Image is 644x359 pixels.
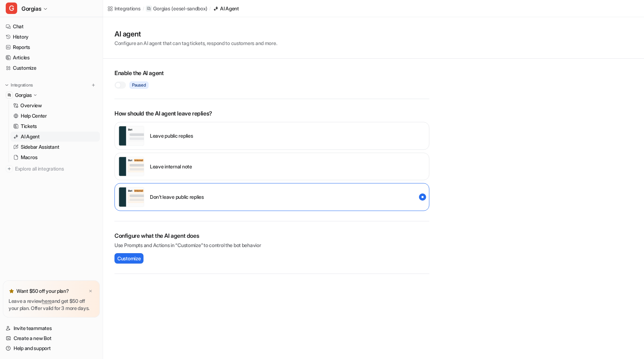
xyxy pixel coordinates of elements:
[114,231,429,240] h2: Configure what the AI agent does
[114,29,277,39] h1: AI agent
[9,288,14,294] img: star
[3,42,100,52] a: Reports
[114,69,429,77] h2: Enable the AI agent
[88,289,93,294] img: x
[16,287,69,295] p: Want $50 off your plan?
[3,63,100,73] a: Customize
[118,157,144,177] img: internal note
[118,126,144,146] img: public reply
[150,193,204,201] p: Don’t leave public replies
[114,109,429,118] p: How should the AI agent leave replies?
[114,122,429,150] div: external_reply
[11,82,33,88] p: Integrations
[7,93,11,97] img: Gorgias
[10,121,100,131] a: Tickets
[3,323,100,333] a: Invite teammates
[9,297,94,312] p: Leave a review and get $50 off your plan. Offer valid for 3 more days.
[107,5,141,12] a: Integrations
[42,298,52,304] a: here
[3,164,100,174] a: Explore all integrations
[10,152,100,162] a: Macros
[3,343,100,353] a: Help and support
[3,333,100,343] a: Create a new Bot
[21,143,59,151] p: Sidebar Assistant
[15,163,97,174] span: Explore all integrations
[21,123,37,130] p: Tickets
[6,165,13,172] img: explore all integrations
[21,4,41,14] span: Gorgias
[150,132,193,139] p: Leave public replies
[10,132,100,142] a: AI Agent
[10,142,100,152] a: Sidebar Assistant
[114,241,429,249] p: Use Prompts and Actions in “Customize” to control the bot behavior
[15,92,32,99] p: Gorgias
[3,82,35,89] button: Integrations
[21,112,47,119] p: Help Center
[114,39,277,47] p: Configure an AI agent that can tag tickets, respond to customers and more.
[146,5,207,12] a: Gorgias(eesel-sandbox)
[3,21,100,31] a: Chat
[10,100,100,110] a: Overview
[114,153,429,181] div: internal_reply
[21,154,37,161] p: Macros
[114,183,429,211] div: disabled
[3,32,100,42] a: History
[21,133,40,140] p: AI Agent
[171,5,207,12] p: ( eesel-sandbox )
[114,253,143,264] button: Customize
[4,83,9,88] img: expand menu
[3,53,100,63] a: Articles
[118,187,144,207] img: disabled
[220,5,239,12] div: AI Agent
[209,5,211,12] span: /
[6,3,17,14] span: G
[143,5,144,12] span: /
[10,111,100,121] a: Help Center
[114,5,141,12] div: Integrations
[153,5,170,12] p: Gorgias
[20,102,42,109] p: Overview
[117,255,141,262] span: Customize
[150,163,192,170] p: Leave internal note
[91,83,96,88] img: menu_add.svg
[130,82,148,89] span: Paused
[213,5,239,12] a: AI Agent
